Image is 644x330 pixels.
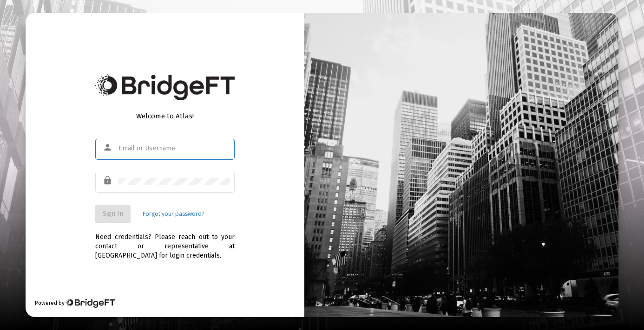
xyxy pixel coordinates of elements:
mat-icon: lock [103,175,114,186]
a: Forgot your password? [143,209,204,219]
div: Need credentials? Please reach out to your contact or representative at [GEOGRAPHIC_DATA] for log... [95,223,235,260]
span: Sign In [103,210,123,218]
input: Email or Username [118,145,230,152]
mat-icon: person [103,142,114,153]
div: Welcome to Atlas! [95,111,235,121]
img: Bridge Financial Technology Logo [95,74,235,100]
button: Sign In [95,205,131,223]
div: Powered by [35,298,114,308]
img: Bridge Financial Technology Logo [66,298,114,308]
